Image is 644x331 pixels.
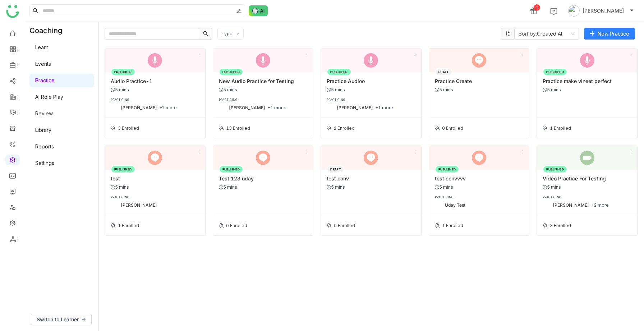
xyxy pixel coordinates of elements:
div: test convvvv [435,175,524,181]
div: 5 mins [219,87,237,92]
span: Sort by: [519,31,537,37]
div: 5 mins [435,184,453,190]
a: AI Role Play [35,94,63,100]
div: 0 Enrolled [442,125,463,131]
img: 684a9b22de261c4b36a3d00f [327,103,335,112]
img: practice_audio.svg [148,53,162,68]
img: practice_conversation.svg [472,151,486,165]
img: practice_audio.svg [364,53,378,68]
img: practice_video.svg [580,151,594,165]
div: [PERSON_NAME] [337,105,373,110]
div: [PERSON_NAME] [121,202,157,208]
img: practice_audio.svg [580,53,594,68]
div: [PERSON_NAME] [121,105,157,110]
img: practice_conversation.svg [148,151,162,165]
a: Library [35,127,51,133]
div: 5 mins [219,184,237,190]
div: 3 Enrolled [550,223,571,228]
div: 2 Enrolled [334,125,355,131]
nz-select-item: Created At [519,28,575,39]
button: [PERSON_NAME] [567,5,635,17]
div: test conv [327,175,415,181]
img: 684a9b6bde261c4b36a3d2e3 [111,201,119,209]
div: Type [221,31,233,36]
img: 684a9c84de261c4b36a3dcc8 [543,201,551,209]
button: New Practice [584,28,635,40]
div: 5 mins [111,184,129,190]
div: 0 Enrolled [334,223,355,228]
div: Practice Audioo [327,78,415,84]
img: 6851153c512bef77ea245893 [435,201,443,209]
div: PUBLISHED [219,68,244,76]
div: Practice make vineet perfect [543,78,631,84]
div: PUBLISHED [111,165,135,173]
img: 684a9b6bde261c4b36a3d2e3 [219,103,227,112]
div: PRACTICING.. [111,196,199,199]
div: 1 Enrolled [550,125,571,131]
a: Events [35,61,51,67]
div: PUBLISHED [111,68,135,76]
div: PRACTICING.. [111,98,199,102]
img: search-type.svg [236,8,242,14]
img: practice_conversation.svg [472,53,486,68]
img: avatar [568,5,580,17]
div: Audio Practice-1 [111,78,199,84]
div: PUBLISHED [327,68,351,76]
img: help.svg [550,8,557,15]
img: practice_conversation.svg [256,151,270,165]
div: 13 Enrolled [226,125,250,131]
div: +1 more [267,105,285,110]
div: PRACTICING.. [219,98,308,102]
img: 684a9c84de261c4b36a3dcc8 [111,103,119,112]
div: Test 123 uday [219,175,308,181]
div: [PERSON_NAME] [229,105,265,110]
div: 1 [534,4,540,11]
div: DRAFT [435,68,452,76]
div: 1 Enrolled [442,223,463,228]
div: 5 mins [327,184,345,190]
div: PRACTICING.. [435,196,524,199]
a: Learn [35,44,49,50]
img: practice_conversation.svg [364,151,378,165]
div: DRAFT [327,165,344,173]
div: PUBLISHED [543,165,567,173]
div: 5 mins [543,184,561,190]
button: Switch to Learner [31,314,92,325]
div: Practice Create [435,78,524,84]
a: Review [35,110,53,116]
div: PRACTICING.. [327,98,415,102]
div: 3 Enrolled [118,125,139,131]
div: 5 mins [543,87,561,92]
span: [PERSON_NAME] [583,7,624,15]
div: [PERSON_NAME] [553,202,589,208]
div: PUBLISHED [543,68,567,76]
a: Settings [35,160,54,166]
div: 0 Enrolled [226,223,247,228]
div: test [111,175,199,181]
div: +2 more [159,105,177,110]
div: 5 mins [435,87,453,92]
div: PRACTICING.. [543,196,631,199]
div: New Audio Practice for Testing [219,78,308,84]
div: Uday Test [445,202,465,208]
div: 5 mins [327,87,345,92]
div: PUBLISHED [435,165,460,173]
div: Coaching [25,22,73,39]
div: +2 more [591,202,609,208]
div: Video Practice For Testing [543,175,631,181]
span: Switch to Learner [37,316,79,323]
div: PUBLISHED [219,165,244,173]
a: Practice [35,77,55,83]
div: 5 mins [111,87,129,92]
img: practice_audio.svg [256,53,270,68]
span: New Practice [598,30,629,38]
div: 1 Enrolled [118,223,139,228]
img: ask-buddy-normal.svg [249,5,268,16]
div: +1 more [375,105,393,110]
a: Reports [35,143,54,150]
img: logo [6,5,19,18]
